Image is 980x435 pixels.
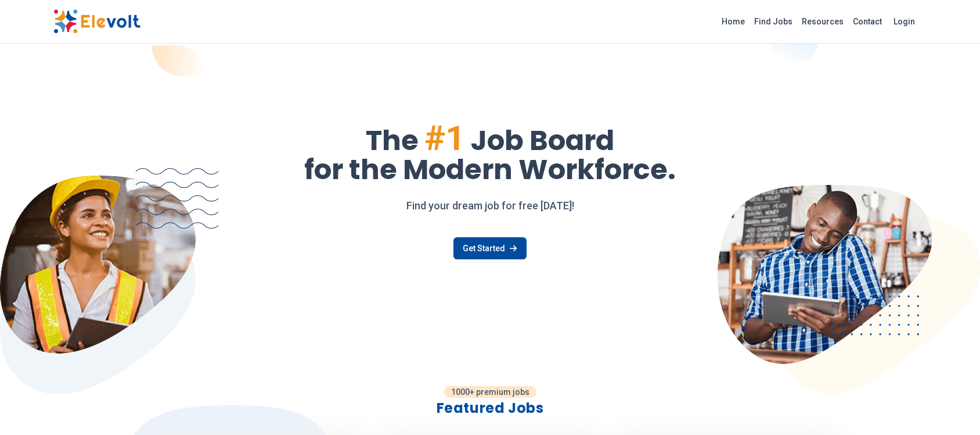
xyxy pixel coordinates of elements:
span: #1 [424,117,465,159]
a: Contact [848,12,887,31]
a: Resources [797,12,848,31]
a: Login [887,10,922,33]
img: Elevolt [53,9,140,34]
a: Get Started [453,237,526,259]
a: Find Jobs [750,12,797,31]
p: Find your dream job for free [DATE]! [53,198,927,214]
h1: The Job Board for the Modern Workforce. [53,121,927,184]
h2: Featured Jobs [142,399,838,418]
a: Home [717,12,750,31]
